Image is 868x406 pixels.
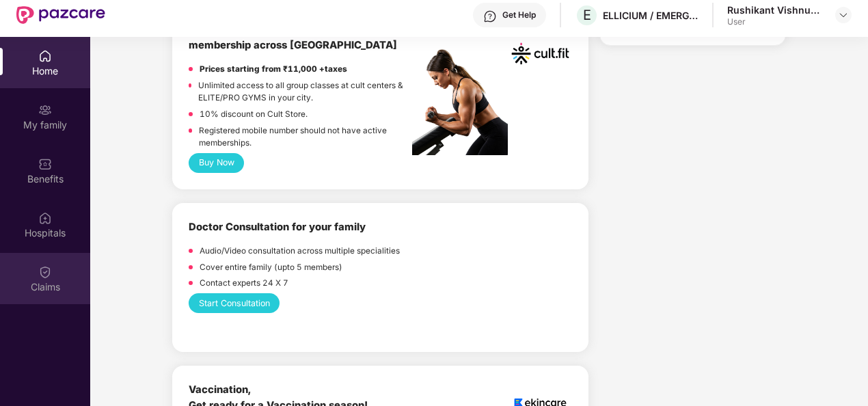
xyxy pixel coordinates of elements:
img: cult.png [508,22,573,86]
span: E [583,7,591,23]
img: pc2.png [412,49,508,155]
button: Start Consultation [189,293,280,313]
p: Audio/Video consultation across multiple specialities [200,245,400,258]
button: Buy Now [189,153,244,173]
div: User [727,16,823,27]
img: svg+xml;base64,PHN2ZyBpZD0iSGVscC0zMngzMiIgeG1sbnM9Imh0dHA6Ly93d3cudzMub3JnLzIwMDAvc3ZnIiB3aWR0aD... [483,10,497,23]
div: Rushikant Vishnupant [PERSON_NAME] [727,3,823,16]
div: ELLICIUM / EMERGYS SOLUTIONS PRIVATE LIMITED [603,9,699,22]
strong: Prices starting from ₹11,000 +taxes [200,64,347,74]
img: svg+xml;base64,PHN2ZyBpZD0iSG9tZSIgeG1sbnM9Imh0dHA6Ly93d3cudzMub3JnLzIwMDAvc3ZnIiB3aWR0aD0iMjAiIG... [38,49,52,63]
div: Get Help [502,10,536,21]
img: New Pazcare Logo [16,6,105,24]
p: Contact experts 24 X 7 [200,277,288,290]
p: Cover entire family (upto 5 members) [200,261,342,274]
img: svg+xml;base64,PHN2ZyBpZD0iSG9zcGl0YWxzIiB4bWxucz0iaHR0cDovL3d3dy53My5vcmcvMjAwMC9zdmciIHdpZHRoPS... [38,211,52,225]
img: svg+xml;base64,PHN2ZyBpZD0iQ2xhaW0iIHhtbG5zPSJodHRwOi8vd3d3LnczLm9yZy8yMDAwL3N2ZyIgd2lkdGg9IjIwIi... [38,265,52,279]
img: svg+xml;base64,PHN2ZyBpZD0iRHJvcGRvd24tMzJ4MzIiIHhtbG5zPSJodHRwOi8vd3d3LnczLm9yZy8yMDAwL3N2ZyIgd2... [838,10,849,21]
b: Doctor Consultation for your family [189,221,366,233]
p: Unlimited access to all group classes at cult centers & ELITE/PRO GYMS in your city. [198,79,412,105]
img: svg+xml;base64,PHN2ZyBpZD0iQmVuZWZpdHMiIHhtbG5zPSJodHRwOi8vd3d3LnczLm9yZy8yMDAwL3N2ZyIgd2lkdGg9Ij... [38,157,52,171]
img: svg+xml;base64,PHN2ZyB3aWR0aD0iMjAiIGhlaWdodD0iMjAiIHZpZXdCb3g9IjAgMCAyMCAyMCIgZmlsbD0ibm9uZSIgeG... [38,103,52,117]
p: 10% discount on Cult Store. [200,108,308,121]
p: Registered mobile number should not have active memberships. [199,124,412,150]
